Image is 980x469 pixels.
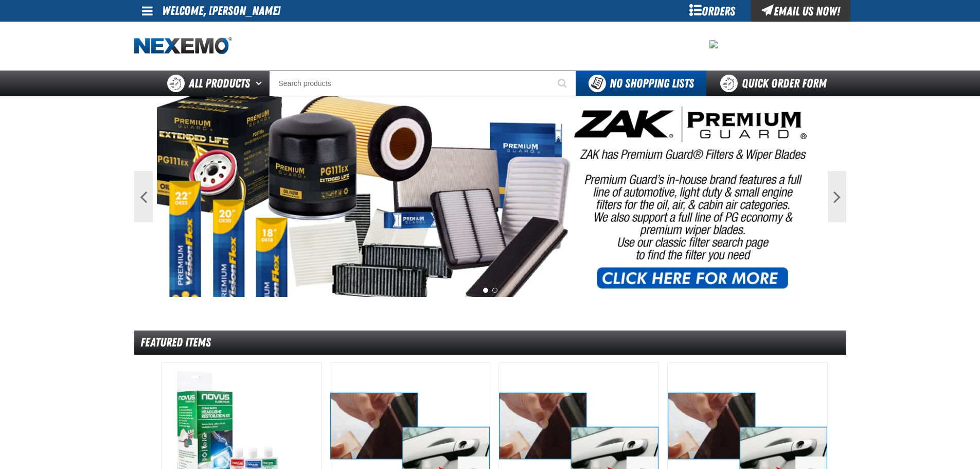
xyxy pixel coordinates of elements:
[706,71,846,96] a: Quick Order Form
[828,171,846,222] button: Next
[157,96,824,297] img: PG Filters & Wipers
[550,71,576,96] button: Start Searching
[610,76,694,91] span: No Shopping Lists
[134,171,153,222] button: Previous
[134,37,232,55] img: Nexemo logo
[189,74,250,93] span: All Products
[269,71,576,96] input: Search
[134,331,846,355] div: Featured Items
[492,288,497,293] button: 2 of 2
[709,40,718,48] img: 2478c7e4e0811ca5ea97a8c95d68d55a.jpeg
[483,288,488,293] button: 1 of 2
[576,71,706,96] button: You do not have available Shopping Lists. Open to Create a New List
[252,71,269,96] button: Open All Products pages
